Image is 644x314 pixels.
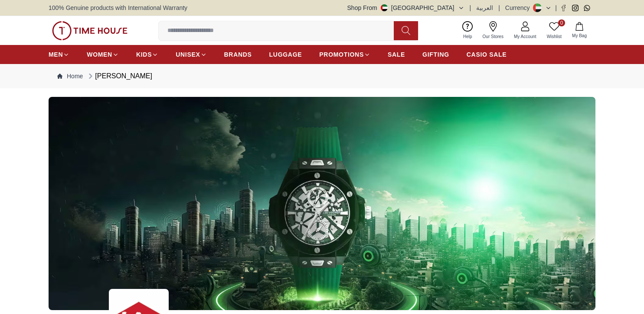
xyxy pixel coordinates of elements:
a: UNISEX [176,47,206,62]
a: Home [57,72,83,80]
a: Whatsapp [584,5,590,11]
span: WOMEN [87,50,112,59]
span: MEN [49,50,63,59]
img: ... [49,97,595,310]
nav: Breadcrumb [49,64,595,88]
img: United Arab Emirates [381,4,388,11]
a: Help [458,19,477,42]
button: Shop From[GEOGRAPHIC_DATA] [347,3,464,12]
a: Facebook [560,5,567,11]
span: Help [460,33,476,40]
span: LUGGAGE [269,50,302,59]
span: My Account [510,33,540,40]
a: BRANDS [224,47,252,62]
span: 100% Genuine products with International Warranty [49,3,187,12]
div: [PERSON_NAME] [86,71,152,81]
span: | [470,3,471,12]
span: GIFTING [422,50,449,59]
a: MEN [49,47,69,62]
span: UNISEX [176,50,200,59]
img: ... [52,21,127,40]
a: WOMEN [87,47,119,62]
span: BRANDS [224,50,252,59]
span: SALE [388,50,405,59]
button: العربية [476,3,493,12]
span: My Bag [569,32,590,39]
span: Our Stores [479,33,507,40]
a: PROMOTIONS [319,47,370,62]
span: 0 [558,19,565,26]
a: SALE [388,47,405,62]
span: | [498,3,500,12]
a: CASIO SALE [467,47,507,62]
div: Currency [505,3,533,12]
a: GIFTING [422,47,449,62]
a: KIDS [136,47,158,62]
span: Wishlist [543,33,565,40]
a: Instagram [572,5,579,11]
span: KIDS [136,50,152,59]
a: LUGGAGE [269,47,302,62]
span: CASIO SALE [467,50,507,59]
button: My Bag [567,20,592,41]
a: Our Stores [477,19,509,42]
span: | [555,3,557,12]
a: 0Wishlist [542,19,567,42]
span: PROMOTIONS [319,50,364,59]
